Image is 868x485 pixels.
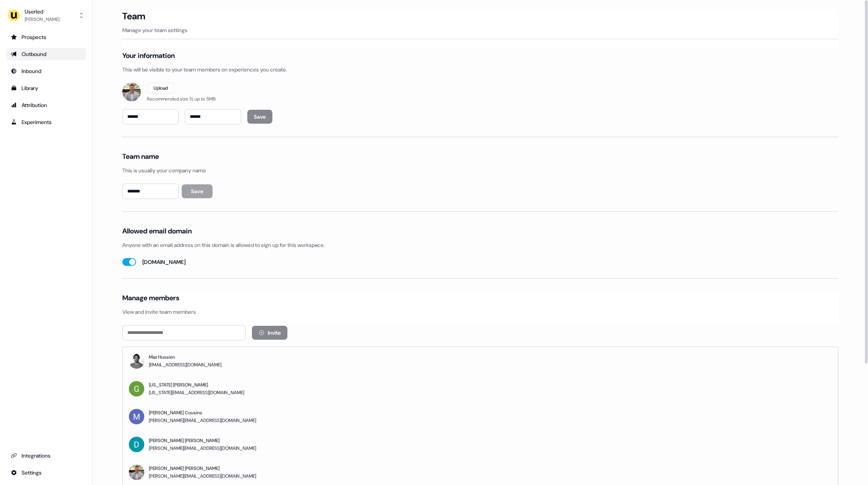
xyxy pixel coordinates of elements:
[11,452,81,459] div: Integrations
[6,449,86,462] a: Go to integrations
[6,65,86,77] a: Go to Inbound
[129,409,144,424] img: eyJ0eXBlIjoicHJveHkiLCJzcmMiOiJodHRwczovL2ltYWdlcy5jbGVyay5kZXYvb2F1dGhfZ29vZ2xlL2ltZ18zMVZBSUpQM...
[11,50,81,58] div: Outbound
[149,437,256,444] p: [PERSON_NAME] [PERSON_NAME]
[25,15,59,23] div: [PERSON_NAME]
[147,95,216,103] div: Recommended size 1:1, up to 5MB
[6,99,86,111] a: Go to attribution
[122,308,838,316] p: View and invite team members
[122,10,145,22] h3: Team
[129,353,144,369] img: eyJ0eXBlIjoicHJveHkiLCJzcmMiOiJodHRwczovL2ltYWdlcy5jbGVyay5kZXYvb2F1dGhfZ29vZ2xlL2ltZ18zMjh5TXR1W...
[149,444,256,452] p: [PERSON_NAME][EMAIL_ADDRESS][DOMAIN_NAME]
[122,241,838,249] p: Anyone with an email address on this domain is allowed to sign up for this workspace.
[149,409,256,417] p: [PERSON_NAME] Cousins
[11,84,81,92] div: Library
[129,437,144,452] img: eyJ0eXBlIjoicHJveHkiLCJzcmMiOiJodHRwczovL2ltYWdlcy5jbGVyay5kZXYvb2F1dGhfZ29vZ2xlL2ltZ18yd01IclZje...
[6,6,86,25] button: Userled[PERSON_NAME]
[6,466,86,479] a: Go to integrations
[6,116,86,128] a: Go to experiments
[122,51,175,60] h4: Your information
[149,381,244,389] p: [US_STATE] [PERSON_NAME]
[147,83,174,94] button: Upload
[6,82,86,94] a: Go to templates
[122,293,179,303] h4: Manage members
[11,469,81,476] div: Settings
[122,167,838,174] p: This is usually your company name
[149,417,256,424] p: [PERSON_NAME][EMAIL_ADDRESS][DOMAIN_NAME]
[129,381,144,397] img: eyJ0eXBlIjoicHJveHkiLCJzcmMiOiJodHRwczovL2ltYWdlcy5jbGVyay5kZXYvb2F1dGhfZ29vZ2xlL2ltZ18zMjVvSnlrR...
[11,33,81,41] div: Prospects
[6,31,86,43] a: Go to prospects
[122,83,141,101] img: eyJ0eXBlIjoicHJveHkiLCJzcmMiOiJodHRwczovL2ltYWdlcy5jbGVyay5kZXYvb2F1dGhfZ29vZ2xlL2ltZ18ydlhmdEFxN...
[149,353,221,361] p: Maz Hussien
[149,465,256,472] p: [PERSON_NAME] [PERSON_NAME]
[142,258,186,266] label: [DOMAIN_NAME]
[182,184,213,198] button: Save
[25,8,59,15] div: Userled
[122,226,192,236] h4: Allowed email domain
[122,152,159,161] h4: Team name
[129,465,144,480] img: eyJ0eXBlIjoicHJveHkiLCJzcmMiOiJodHRwczovL2ltYWdlcy5jbGVyay5kZXYvb2F1dGhfZ29vZ2xlL2ltZ18ydlhmdEFxN...
[6,48,86,60] a: Go to outbound experience
[122,26,838,34] p: Manage your team settings
[149,361,221,369] p: [EMAIL_ADDRESS][DOMAIN_NAME]
[149,472,256,480] p: [PERSON_NAME][EMAIL_ADDRESS][DOMAIN_NAME]
[149,389,244,397] p: [US_STATE][EMAIL_ADDRESS][DOMAIN_NAME]
[11,101,81,109] div: Attribution
[11,67,81,75] div: Inbound
[11,118,81,126] div: Experiments
[122,66,838,73] p: This will be visible to your team members on experiences you create.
